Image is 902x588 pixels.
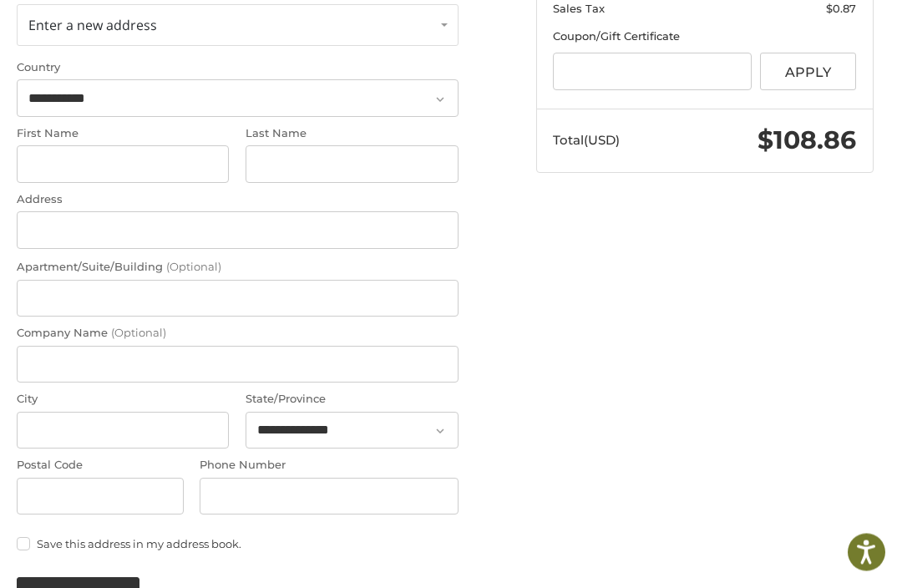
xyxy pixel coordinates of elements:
label: State/Province [246,392,459,408]
label: Apartment/Suite/Building [17,260,459,276]
span: Total (USD) [553,133,620,149]
span: $108.86 [758,125,856,156]
span: $0.87 [826,3,856,16]
label: Postal Code [17,458,184,474]
label: Last Name [246,126,459,143]
label: Address [17,192,459,209]
input: Gift Certificate or Coupon Code [553,53,752,91]
a: Enter or select a different address [17,5,459,47]
p: We're away right now. Please check back later! [23,25,189,38]
span: Sales Tax [553,3,605,16]
label: City [17,392,230,408]
label: First Name [17,126,230,143]
small: (Optional) [111,327,166,340]
button: Apply [760,53,857,91]
label: Company Name [17,326,459,342]
span: Enter a new address [28,17,157,35]
label: Phone Number [200,458,459,474]
button: Open LiveChat chat widget [192,22,212,42]
label: Country [17,60,459,77]
small: (Optional) [166,261,221,274]
div: Coupon/Gift Certificate [553,29,856,46]
label: Save this address in my address book. [17,538,459,551]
